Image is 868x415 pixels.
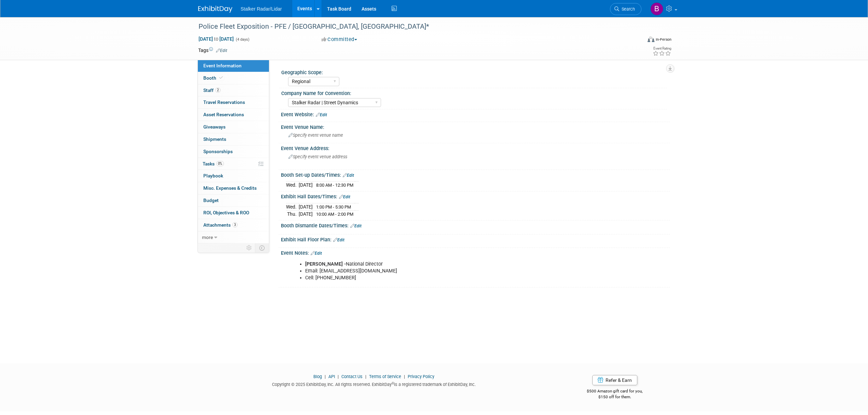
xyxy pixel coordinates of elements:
a: Edit [316,112,327,117]
span: 1:00 PM - 5:30 PM [316,204,351,210]
div: Event Website: [281,109,670,118]
a: Shipments [198,133,269,145]
a: Terms of Service [369,374,401,379]
td: [DATE] [299,211,313,218]
span: Asset Reservations [203,112,244,117]
span: Sponsorships [203,149,233,154]
a: Travel Reservations [198,96,269,108]
span: Booth [203,75,224,81]
span: 3 [232,222,238,227]
span: 0% [216,161,224,166]
a: Privacy Policy [408,374,434,379]
li: Email: [EMAIL_ADDRESS][DOMAIN_NAME] [305,268,591,275]
td: [DATE] [299,203,313,211]
td: Wed. [286,182,299,189]
b: [PERSON_NAME] - [305,261,346,267]
div: Event Format [601,36,672,46]
a: ROI, Objectives & ROO [198,207,269,219]
a: Booth [198,72,269,84]
span: 10:00 AM - 2:00 PM [316,212,353,217]
a: Edit [333,238,344,242]
img: ExhibitDay [198,6,232,13]
a: Misc. Expenses & Credits [198,182,269,194]
div: Event Venue Name: [281,122,670,131]
td: Thu. [286,211,299,218]
a: Sponsorships [198,146,269,158]
a: Event Information [198,60,269,72]
span: Giveaways [203,124,226,130]
span: Specify event venue address [288,154,347,159]
div: Copyright © 2025 ExhibitDay, Inc. All rights reserved. ExhibitDay is a registered trademark of Ex... [198,380,550,388]
sup: ® [392,381,394,385]
a: Tasks0% [198,158,269,170]
span: 8:00 AM - 12:30 PM [316,183,353,188]
td: Wed. [286,203,299,211]
li: National Director [305,261,591,268]
a: Asset Reservations [198,109,269,121]
a: Edit [350,224,362,228]
div: Geographic Scope: [281,67,667,76]
button: Committed [319,36,360,43]
td: Toggle Event Tabs [255,243,269,252]
span: Search [619,6,635,12]
span: [DATE] [DATE] [198,36,234,42]
span: Travel Reservations [203,99,245,105]
div: Police Fleet Exposition - PFE / [GEOGRAPHIC_DATA], [GEOGRAPHIC_DATA]* [196,21,631,33]
span: Event Information [203,63,242,68]
td: Personalize Event Tab Strip [243,243,255,252]
a: Attachments3 [198,219,269,231]
div: Company Name for Convention: [281,88,667,97]
span: Staff [203,88,220,93]
div: Event Notes: [281,248,670,257]
div: Event Venue Address: [281,143,670,152]
a: Edit [339,195,350,199]
a: Playbook [198,170,269,182]
a: Budget [198,195,269,206]
a: Staff2 [198,84,269,96]
div: $500 Amazon gift card for you, [560,384,670,400]
span: Attachments [203,222,238,228]
span: ROI, Objectives & ROO [203,210,249,215]
span: Stalker Radar/Lidar [241,6,282,12]
span: (4 days) [235,37,249,42]
a: Edit [311,251,322,256]
div: $150 off for them. [560,394,670,400]
div: Exhibit Hall Dates/Times: [281,191,670,200]
td: Tags [198,47,227,54]
a: Refer & Earn [592,375,637,385]
span: | [402,374,407,379]
a: Giveaways [198,121,269,133]
span: Tasks [203,161,224,166]
span: | [336,374,340,379]
span: more [202,235,213,240]
a: API [328,374,335,379]
img: Brooke Journet [650,2,663,15]
i: Booth reservation complete [219,76,223,80]
span: 2 [215,88,220,93]
img: Format-Inperson.png [648,37,654,42]
div: In-Person [655,37,672,42]
div: Booth Dismantle Dates/Times: [281,220,670,229]
td: [DATE] [299,182,313,189]
a: Edit [343,173,354,178]
div: Exhibit Hall Floor Plan: [281,235,670,243]
span: Playbook [203,173,223,178]
a: Blog [313,374,322,379]
a: Edit [216,48,227,53]
span: Shipments [203,136,226,142]
a: Search [610,3,641,15]
span: Budget [203,198,219,203]
li: Cell: [PHONE_NUMBER] [305,275,591,281]
span: | [323,374,327,379]
a: Contact Us [341,374,363,379]
a: more [198,231,269,243]
span: Misc. Expenses & Credits [203,185,257,191]
span: | [364,374,368,379]
div: Event Rating [653,47,671,50]
span: Specify event venue name [288,133,343,138]
span: to [213,36,219,42]
div: Booth Set-up Dates/Times: [281,170,670,179]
